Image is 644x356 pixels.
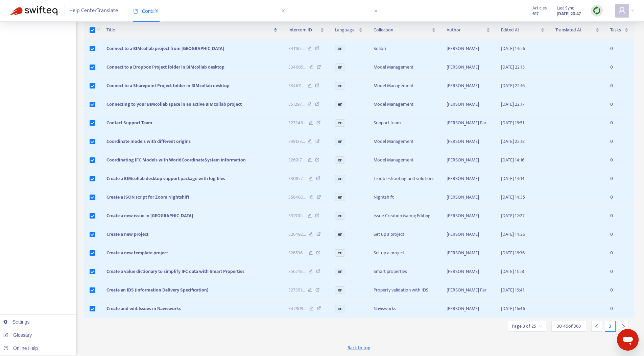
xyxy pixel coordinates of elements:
span: close [372,7,380,15]
td: 0 [605,300,634,318]
span: 356248 ... [288,268,306,275]
span: Language [335,26,357,34]
span: [DATE] 16:51 [501,119,524,127]
td: Model Management [368,151,441,170]
span: Create a BIMcollab desktop support package with log files [106,175,225,182]
td: [PERSON_NAME] [441,40,496,58]
span: Create and edit Issues in Navisworks [106,305,181,312]
td: Smart properties [368,262,441,281]
td: 0 [605,281,634,300]
span: 356460 ... [288,194,306,201]
span: Coordinating IFC Models with WorldCoordinateSystem information [106,156,246,164]
th: Edited At [496,21,550,40]
span: 330857 ... [288,175,306,182]
td: Model Management [368,77,441,95]
td: [PERSON_NAME] [441,95,496,114]
span: user [618,6,626,15]
span: 351310 ... [288,212,305,220]
span: 326492 ... [288,231,306,238]
td: Set up a project [368,225,441,244]
span: 334605 ... [288,63,306,71]
span: Edited At [501,26,539,34]
td: [PERSON_NAME] [441,188,496,207]
td: [PERSON_NAME] Far [441,281,496,300]
td: Model Management [368,95,441,114]
td: 0 [605,244,634,262]
span: en [335,63,345,71]
span: Create a new issue in [GEOGRAPHIC_DATA] [106,212,193,220]
img: Swifteq [10,6,57,16]
span: [DATE] 14:16 [501,156,524,164]
span: en [335,138,345,145]
strong: [DATE] 20:47 [557,10,581,18]
a: Online Help [3,346,38,351]
span: Collection [374,26,430,34]
td: [PERSON_NAME] [441,170,496,188]
th: Intercom ID [283,21,330,40]
div: 3 [605,321,616,332]
span: 327348 ... [288,119,306,127]
span: en [335,249,345,257]
span: Coordinate models with different origins [106,137,191,145]
td: 0 [605,114,634,132]
img: sync.dc5367851b00ba804db3.png [593,6,601,15]
td: [PERSON_NAME] Far [441,114,496,132]
span: en [335,212,345,220]
td: Nightshift [368,188,441,207]
span: Create a value dictionary to simplify IFC data with Smart Properties [106,268,244,275]
td: [PERSON_NAME] [441,132,496,151]
span: [DATE] 22:18 [501,137,525,145]
td: 0 [605,77,634,95]
span: 351297 ... [288,101,305,108]
span: en [335,156,345,164]
span: 326536 ... [288,249,306,257]
span: en [335,194,345,201]
strong: 617 [532,10,539,18]
span: [DATE] 16:46 [501,305,525,312]
span: [DATE] 16:41 [501,286,524,294]
span: right [621,324,626,329]
td: [PERSON_NAME] [441,300,496,318]
td: Troubleshooting and solutions [368,170,441,188]
td: [PERSON_NAME] [441,244,496,262]
span: Articles [532,4,547,12]
th: Language [330,21,368,40]
span: Connect to a Sharepoint Project folder in BIMcollab desktop [106,82,230,90]
span: [DATE] 22:17 [501,100,525,108]
span: 339123 ... [288,138,305,145]
span: [DATE] 14:35 [501,193,525,201]
td: 0 [605,132,634,151]
td: Support team [368,114,441,132]
span: en [335,82,345,90]
span: [DATE] 22:15 [501,63,525,71]
span: down [96,27,100,31]
iframe: Button to launch messaging window, conversation in progress [617,329,639,351]
span: 347909 ... [288,305,306,312]
span: [DATE] 22:16 [501,82,525,90]
span: [DATE] 12:27 [501,212,525,220]
span: Back to top [348,344,370,351]
span: Create an IDS (Information Delivery Specification) [106,286,208,294]
span: en [335,231,345,238]
td: [PERSON_NAME] [441,58,496,77]
span: en [335,101,345,108]
span: Last Sync [557,4,574,12]
span: [DATE] 14:14 [501,175,525,182]
td: 0 [605,188,634,207]
span: 334611 ... [288,82,305,90]
td: Solibri [368,40,441,58]
span: close [152,7,161,15]
span: Create a new project [106,230,148,238]
span: [DATE] 16:36 [501,249,525,257]
span: Content [133,8,159,14]
td: Model Management [368,58,441,77]
span: Create a new template project [106,249,168,257]
td: 0 [605,262,634,281]
span: en [335,119,345,127]
span: close [279,7,288,15]
span: Connect to a Dropbox Project folder in BIMcollab desktop [106,63,224,71]
span: [DATE] 11:58 [501,268,524,275]
td: [PERSON_NAME] [441,77,496,95]
td: 0 [605,58,634,77]
span: en [335,45,345,52]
